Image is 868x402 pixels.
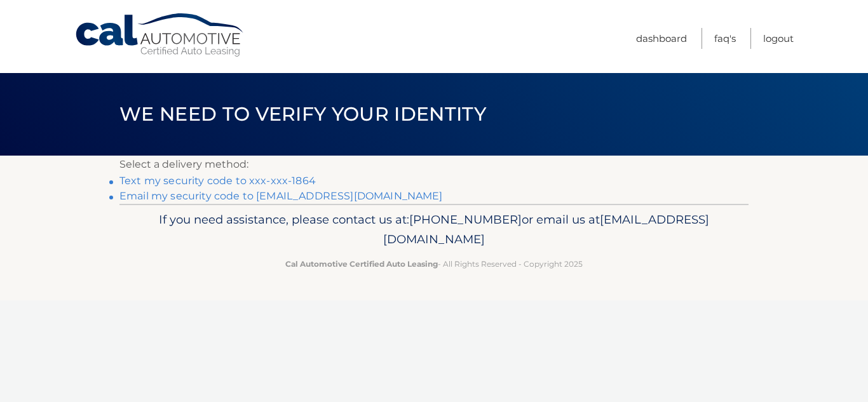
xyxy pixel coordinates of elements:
span: [PHONE_NUMBER] [409,212,522,227]
strong: Cal Automotive Certified Auto Leasing [285,259,438,269]
a: Logout [763,28,794,49]
a: Dashboard [636,28,687,49]
p: - All Rights Reserved - Copyright 2025 [128,257,740,271]
a: Cal Automotive [74,13,246,58]
a: Text my security code to xxx-xxx-1864 [119,175,316,187]
a: FAQ's [714,28,736,49]
span: We need to verify your identity [119,102,486,126]
a: Email my security code to [EMAIL_ADDRESS][DOMAIN_NAME] [119,190,443,202]
p: If you need assistance, please contact us at: or email us at [128,210,740,250]
p: Select a delivery method: [119,156,749,173]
